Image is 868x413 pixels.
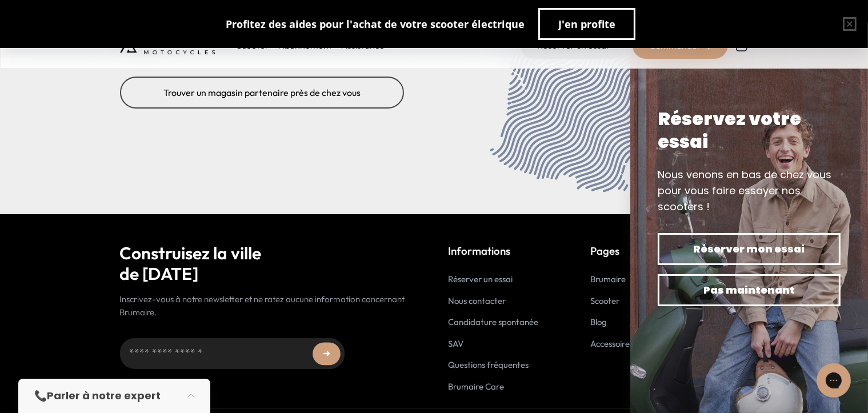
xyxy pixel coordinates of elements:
[120,77,404,109] a: Trouver un magasin partenaire près de chez vous
[449,338,464,349] a: SAV
[449,316,539,327] a: Candidature spontanée
[449,295,506,306] a: Nous contacter
[591,338,634,349] a: Accessoires
[449,359,529,370] a: Questions fréquentes
[449,243,539,259] p: Informations
[591,274,626,284] a: Brumaire
[449,274,513,284] a: Réserver un essai
[811,359,857,402] iframe: Gorgias live chat messenger
[591,243,634,259] p: Pages
[591,316,607,327] a: Blog
[120,293,420,319] p: Inscrivez-vous à notre newsletter et ne ratez aucune information concernant Brumaire.
[120,243,420,284] h2: Construisez la ville de [DATE]
[120,338,345,369] input: Adresse email...
[449,381,505,392] a: Brumaire Care
[591,295,620,306] a: Scooter
[313,342,341,365] button: ➜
